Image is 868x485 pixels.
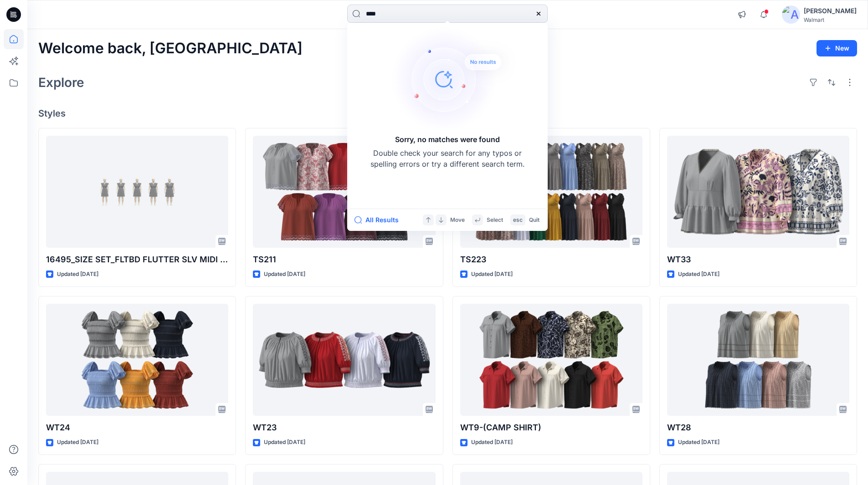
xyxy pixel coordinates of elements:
[46,136,228,248] a: 16495_SIZE SET_FLTBD FLUTTER SLV MIDI DRESS
[513,215,523,225] p: esc
[253,304,435,416] a: WT23
[471,270,513,279] p: Updated [DATE]
[38,40,303,57] h2: Welcome back, [GEOGRAPHIC_DATA]
[264,438,305,447] p: Updated [DATE]
[46,253,228,266] p: 16495_SIZE SET_FLTBD FLUTTER SLV MIDI DRESS
[46,304,228,416] a: WT24
[450,215,465,225] p: Move
[817,40,857,56] button: New
[253,421,435,434] p: WT23
[370,148,525,169] p: Double check your search for any typos or spelling errors or try a different search term.
[460,304,642,416] a: WT9-(CAMP SHIRT)
[804,5,857,16] div: [PERSON_NAME]
[460,136,642,248] a: TS223
[667,304,849,416] a: WT28
[57,270,98,279] p: Updated [DATE]
[667,136,849,248] a: WT33
[38,108,857,119] h4: Styles
[253,136,435,248] a: TS211
[354,214,405,225] button: All Results
[487,215,503,225] p: Select
[253,253,435,266] p: TS211
[395,134,500,145] h5: Sorry, no matches were found
[678,270,719,279] p: Updated [DATE]
[391,25,519,134] img: Sorry, no matches were found
[529,215,539,225] p: Quit
[667,421,849,434] p: WT28
[804,16,857,23] div: Walmart
[460,421,642,434] p: WT9-(CAMP SHIRT)
[471,438,513,447] p: Updated [DATE]
[38,75,84,90] h2: Explore
[46,421,228,434] p: WT24
[782,5,800,24] img: avatar
[667,253,849,266] p: WT33
[678,438,719,447] p: Updated [DATE]
[460,253,642,266] p: TS223
[57,438,98,447] p: Updated [DATE]
[264,270,305,279] p: Updated [DATE]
